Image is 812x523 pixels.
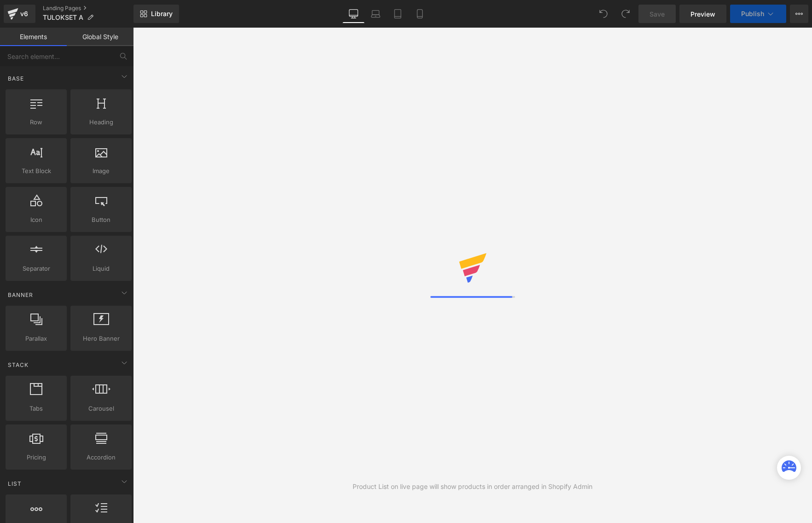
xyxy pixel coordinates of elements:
[43,5,133,12] a: Landing Pages
[8,215,64,225] span: Icon
[353,482,592,492] div: Product List on live page will show products in order arranged in Shopify Admin
[8,166,64,176] span: Text Block
[730,5,786,23] button: Publish
[7,74,25,83] span: Base
[8,117,64,127] span: Row
[650,9,665,19] span: Save
[67,28,133,46] a: Global Style
[741,10,764,17] span: Publish
[690,9,715,19] span: Preview
[365,5,387,23] a: Laptop
[73,453,129,462] span: Accordion
[43,14,83,21] span: TULOKSET A
[8,264,64,273] span: Separator
[8,334,64,343] span: Parallax
[151,10,173,18] span: Library
[8,404,64,413] span: Tabs
[7,291,34,299] span: Banner
[616,5,635,23] button: Redo
[387,5,409,23] a: Tablet
[7,360,29,369] span: Stack
[342,5,365,23] a: Desktop
[73,404,129,413] span: Carousel
[18,8,30,20] div: v6
[4,5,35,23] a: v6
[73,166,129,176] span: Image
[594,5,613,23] button: Undo
[679,5,726,23] a: Preview
[8,453,64,462] span: Pricing
[73,264,129,273] span: Liquid
[409,5,431,23] a: Mobile
[73,334,129,343] span: Hero Banner
[7,479,23,488] span: List
[73,215,129,225] span: Button
[73,117,129,127] span: Heading
[790,5,808,23] button: More
[133,5,179,23] a: New Library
